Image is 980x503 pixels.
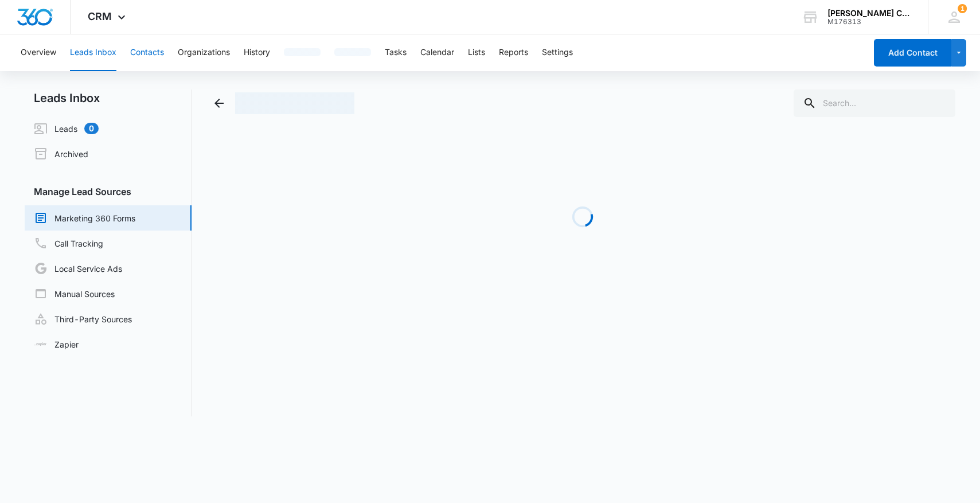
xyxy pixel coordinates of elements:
[130,34,164,71] button: Contacts
[244,34,270,71] button: History
[25,185,192,198] h3: Manage Lead Sources
[874,39,951,67] button: Add Contact
[34,147,88,161] a: Archived
[25,89,192,107] h2: Leads Inbox
[34,312,132,326] a: Third-Party Sources
[70,34,116,71] button: Leads Inbox
[958,4,967,13] div: notifications count
[21,34,56,71] button: Overview
[499,34,528,71] button: Reports
[420,34,454,71] button: Calendar
[385,34,407,71] button: Tasks
[34,262,122,275] a: Local Service Ads
[34,287,115,301] a: Manual Sources
[34,236,103,250] a: Call Tracking
[958,4,967,13] span: 1
[827,9,911,18] div: account name
[468,34,485,71] button: Lists
[34,211,135,225] a: Marketing 360 Forms
[34,338,79,350] a: Zapier
[178,34,230,71] button: Organizations
[794,89,955,117] input: Search...
[88,10,112,22] span: CRM
[210,94,228,112] button: Back
[827,18,911,26] div: account id
[34,122,99,135] a: Leads0
[542,34,573,71] button: Settings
